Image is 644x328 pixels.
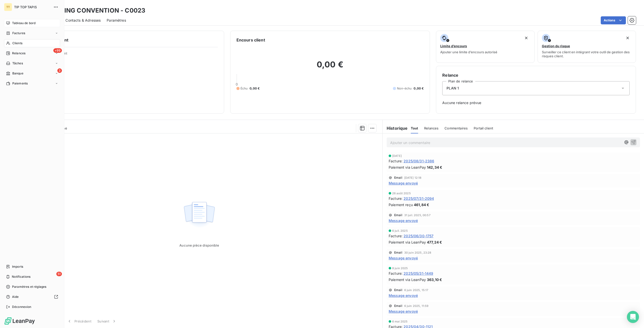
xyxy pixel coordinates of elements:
span: 6 juin 2025, 15:17 [404,289,428,292]
span: Tout [411,126,418,130]
a: Aide [4,293,60,301]
span: +99 [53,48,62,53]
span: Surveiller ce client en intégrant votre outil de gestion des risques client. [542,50,632,58]
span: 2025/08/31-2386 [404,158,434,164]
span: Email [394,304,402,307]
span: Facture : [389,158,403,164]
span: TIP TOP TAPIS [14,5,50,9]
span: 31 juil. 2025, 00:57 [404,214,430,217]
span: 461,84 € [414,202,429,207]
span: Propriétés Client [41,51,218,58]
h6: Informations client [30,37,218,43]
span: Message envoyé [389,180,418,186]
span: [DATE] [392,154,402,157]
span: Facture : [389,233,403,239]
span: Paramètres [107,18,126,23]
h6: Relance [442,72,630,78]
span: Notifications [12,274,30,279]
span: 6 mai 2025 [392,320,408,323]
span: 0,00 € [414,86,424,91]
span: 2025/05/31-1449 [404,271,433,276]
span: Échu [240,86,248,91]
span: Tâches [12,61,23,66]
span: 30 juin 2025, 23:28 [404,251,431,254]
span: Clients [12,41,22,45]
span: Paiements [12,81,28,86]
span: Aucune pièce disponible [179,243,219,247]
span: Paiement via LeanPay [389,277,426,282]
button: Suivant [94,316,120,326]
span: 2025/06/30-1757 [404,233,433,239]
button: Précédent [64,316,94,326]
span: Email [394,176,402,179]
span: Commentaires [445,126,468,130]
img: Empty state [183,199,215,230]
span: 3 [57,68,62,73]
span: Limite d’encours [440,44,467,48]
span: Déconnexion [12,305,31,309]
button: Gestion du risqueSurveiller ce client en intégrant votre outil de gestion des risques client. [538,31,636,63]
span: Paiement via LeanPay [389,165,426,170]
span: Contacts & Adresses [65,18,101,23]
span: Message envoyé [389,218,418,223]
span: Message envoyé [389,309,418,314]
h2: 0,00 € [236,60,424,75]
span: Email [394,214,402,217]
span: 0 [236,82,238,86]
span: [DATE] 12:18 [404,176,422,179]
span: 142,34 € [427,165,442,170]
span: Gestion du risque [542,44,570,48]
span: 8 juin 2025 [392,267,408,270]
span: Imports [12,264,23,269]
button: Actions [601,16,626,24]
h3: PRESSING CONVENTION - C0023 [44,6,145,15]
span: Relances [424,126,438,130]
span: Paramètres et réglages [12,285,46,289]
span: 2025/07/31-2094 [404,196,434,201]
span: Tableau de bord [12,21,35,25]
div: TT [4,3,12,11]
span: Aucune relance prévue [442,100,630,105]
span: Message envoyé [389,293,418,298]
span: 363,10 € [427,277,442,282]
h6: Encours client [236,37,265,43]
span: Banque [12,71,23,76]
span: 51 [56,272,62,276]
span: Factures [12,31,25,35]
span: Relances [12,51,25,56]
div: Open Intercom Messenger [627,311,639,323]
span: 477,24 € [427,240,442,245]
span: Email [394,251,402,254]
span: Facture : [389,196,403,201]
span: Email [394,289,402,292]
span: 26 août 2025 [392,192,411,195]
span: 6 juin 2025, 11:59 [404,304,429,307]
span: Facture : [389,271,403,276]
h6: Historique [383,125,408,131]
span: Non-échu [397,86,412,91]
span: Paiement reçu [389,202,413,207]
span: Portail client [474,126,493,130]
span: 0,00 € [250,86,260,91]
img: Logo LeanPay [4,317,35,325]
span: Aide [12,295,19,299]
button: Limite d’encoursAjouter une limite d’encours autorisé [436,31,534,63]
span: Paiement via LeanPay [389,240,426,245]
span: Message envoyé [389,255,418,261]
span: Ajouter une limite d’encours autorisé [440,50,497,54]
span: PLAN 1 [447,86,459,91]
span: 6 juil. 2025 [392,229,408,232]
